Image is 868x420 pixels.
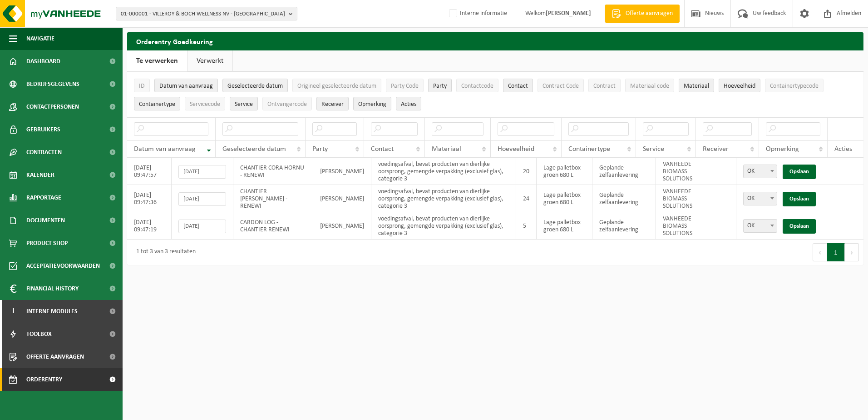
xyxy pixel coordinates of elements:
td: [PERSON_NAME] [313,212,371,240]
span: Materiaal [684,83,709,90]
span: Materiaal code [630,83,669,90]
button: Contract CodeContract Code: Activate to sort [538,79,584,92]
td: voedingsafval, bevat producten van dierlijke oorsprong, gemengde verpakking (exclusief glas), cat... [371,185,516,212]
td: [PERSON_NAME] [313,185,371,212]
td: Lage palletbox groen 680 L [537,212,592,240]
button: ReceiverReceiver: Activate to sort [316,97,349,110]
button: Materiaal codeMateriaal code: Activate to sort [625,79,674,92]
button: Previous [813,243,827,261]
a: Opslaan [783,192,816,206]
span: Party [433,83,447,90]
button: Party CodeParty Code: Activate to sort [386,79,424,92]
button: ContractContract: Activate to sort [588,79,621,92]
td: [DATE] 09:47:57 [127,158,172,185]
span: Acties [401,101,416,108]
button: Acties [396,97,421,110]
span: Datum van aanvraag [159,83,213,90]
button: ServicecodeServicecode: Activate to sort [185,97,225,110]
label: Interne informatie [447,7,507,20]
span: Contactcode [461,83,493,90]
span: Contract [593,83,616,90]
td: Lage palletbox groen 680 L [537,185,592,212]
span: Bedrijfsgegevens [26,73,79,95]
span: Opmerking [358,101,386,108]
span: Financial History [26,277,79,300]
button: Datum van aanvraagDatum van aanvraag: Activate to remove sorting [154,79,218,92]
span: Contactpersonen [26,95,79,118]
span: Hoeveelheid [498,145,534,153]
span: OK [744,192,777,205]
span: Gebruikers [26,118,60,141]
td: CARDON LOG - CHANTIER RENEWI [233,212,313,240]
button: OpmerkingOpmerking: Activate to sort [353,97,391,110]
span: OK [743,192,777,205]
span: Containertype [139,101,175,108]
span: Acties [834,145,852,153]
button: ContainertypeContainertype: Activate to sort [134,97,180,110]
span: OK [743,165,777,178]
span: Offerte aanvragen [623,9,675,18]
td: voedingsafval, bevat producten van dierlijke oorsprong, gemengde verpakking (exclusief glas), cat... [371,212,516,240]
span: Materiaal [432,145,461,153]
td: [DATE] 09:47:19 [127,212,172,240]
a: Opslaan [783,219,816,234]
td: 24 [516,185,537,212]
button: Origineel geselecteerde datumOrigineel geselecteerde datum: Activate to sort [292,79,381,92]
button: ServiceService: Activate to sort [230,97,258,110]
td: [DATE] 09:47:36 [127,185,172,212]
td: voedingsafval, bevat producten van dierlijke oorsprong, gemengde verpakking (exclusief glas), cat... [371,158,516,185]
td: VANHEEDE BIOMASS SOLUTIONS [656,185,722,212]
a: Offerte aanvragen [605,5,680,23]
div: 1 tot 3 van 3 resultaten [132,244,196,260]
button: 1 [827,243,845,261]
span: Party Code [391,83,419,90]
td: VANHEEDE BIOMASS SOLUTIONS [656,212,722,240]
span: Service [643,145,664,153]
span: Service [235,101,253,108]
button: ContainertypecodeContainertypecode: Activate to sort [765,79,824,92]
span: Dashboard [26,50,60,73]
span: Acceptatievoorwaarden [26,255,100,277]
td: Lage palletbox groen 680 L [537,158,592,185]
span: OK [743,219,777,233]
span: Opmerking [766,145,799,153]
strong: [PERSON_NAME] [546,10,591,17]
td: Geplande zelfaanlevering [592,158,656,185]
span: 01-000001 - VILLEROY & BOCH WELLNESS NV - [GEOGRAPHIC_DATA] [121,7,285,21]
span: Rapportage [26,186,61,209]
span: Party [312,145,328,153]
span: OK [744,165,777,178]
td: [PERSON_NAME] [313,158,371,185]
span: Interne modules [26,300,78,323]
span: Servicecode [190,101,220,108]
a: Opslaan [783,165,816,179]
span: Origineel geselecteerde datum [297,83,376,90]
span: Toolbox [26,323,52,345]
span: Geselecteerde datum [227,83,283,90]
span: Geselecteerde datum [222,145,286,153]
button: PartyParty: Activate to sort [428,79,452,92]
span: Contact [371,145,394,153]
button: ContactcodeContactcode: Activate to sort [456,79,498,92]
td: 5 [516,212,537,240]
span: Navigatie [26,27,54,50]
button: OntvangercodeOntvangercode: Activate to sort [262,97,312,110]
span: Kalender [26,164,54,186]
td: 20 [516,158,537,185]
span: Receiver [703,145,729,153]
span: Ontvangercode [267,101,307,108]
span: Contact [508,83,528,90]
span: ID [139,83,145,90]
a: Verwerkt [187,50,232,71]
span: Product Shop [26,232,68,255]
span: I [9,300,17,323]
span: Orderentry Goedkeuring [26,368,103,391]
span: Hoeveelheid [724,83,755,90]
span: Datum van aanvraag [134,145,196,153]
button: Next [845,243,859,261]
h2: Orderentry Goedkeuring [127,32,863,50]
span: Containertypecode [770,83,819,90]
td: Geplande zelfaanlevering [592,212,656,240]
span: Contract Code [542,83,579,90]
span: Containertype [568,145,610,153]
